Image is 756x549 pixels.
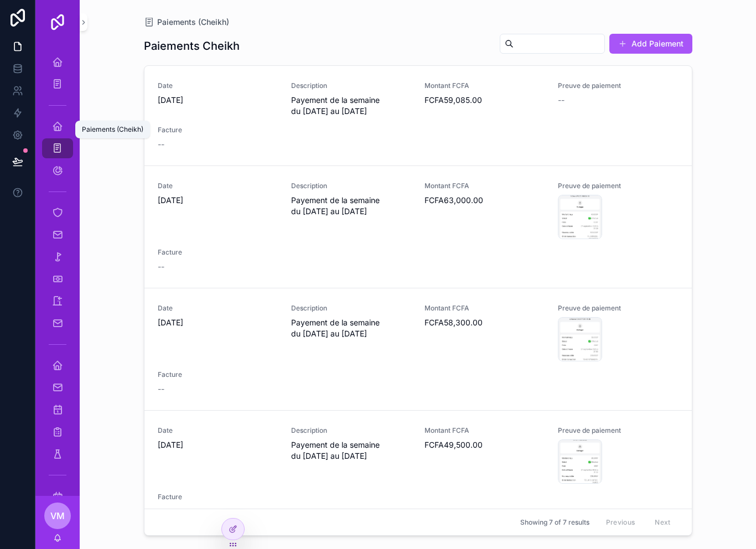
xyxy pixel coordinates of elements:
span: Showing 7 of 7 results [520,518,589,527]
a: Paiements (Cheikh) [144,17,229,28]
a: Date[DATE]DescriptionPayement de la semaine du [DATE] au [DATE]Montant FCFAFCFA63,000.00Preuve de... [144,165,692,288]
span: Date [158,304,278,313]
span: Payement de la semaine du [DATE] au [DATE] [291,195,411,217]
span: Montant FCFA [424,81,545,90]
span: Description [291,426,411,435]
span: Facture [158,248,278,257]
span: Payement de la semaine du [DATE] au [DATE] [291,317,411,339]
span: Date [158,426,278,435]
span: Description [291,304,411,313]
div: Paiements (Cheikh) [82,125,143,134]
span: FCFA49,500.00 [424,439,545,450]
span: Facture [158,493,278,501]
a: Date[DATE]DescriptionPayement de la semaine du [DATE] au [DATE]Montant FCFAFCFA49,500.00Preuve de... [144,410,692,532]
span: Description [291,182,411,190]
h1: Paiements Cheikh [144,38,240,54]
span: -- [158,506,164,517]
span: Date [158,81,278,90]
span: Facture [158,126,278,134]
span: FCFA58,300.00 [424,317,545,328]
span: Preuve de paiement [558,426,678,435]
span: Preuve de paiement [558,182,678,190]
button: Add Paiement [609,34,692,54]
span: Montant FCFA [424,304,545,313]
span: [DATE] [158,95,278,106]
span: [DATE] [158,439,278,450]
span: Preuve de paiement [558,81,678,90]
span: [DATE] [158,317,278,328]
span: Facture [158,370,278,379]
span: VM [50,509,65,522]
span: -- [158,261,164,272]
span: Description [291,81,411,90]
span: Preuve de paiement [558,304,678,313]
span: Paiements (Cheikh) [157,17,229,28]
a: Date[DATE]DescriptionPayement de la semaine du [DATE] au [DATE]Montant FCFAFCFA58,300.00Preuve de... [144,288,692,410]
span: Montant FCFA [424,182,545,190]
span: Payement de la semaine du [DATE] au [DATE] [291,95,411,117]
img: App logo [49,13,66,31]
span: -- [158,384,164,395]
span: -- [158,139,164,150]
span: Montant FCFA [424,426,545,435]
span: FCFA59,085.00 [424,95,545,106]
a: Date[DATE]DescriptionPayement de la semaine du [DATE] au [DATE]Montant FCFAFCFA59,085.00Preuve de... [144,66,692,165]
span: Date [158,182,278,190]
div: scrollable content [35,44,80,496]
span: Payement de la semaine du [DATE] au [DATE] [291,439,411,462]
span: [DATE] [158,195,278,206]
span: FCFA63,000.00 [424,195,545,206]
span: -- [558,95,565,106]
